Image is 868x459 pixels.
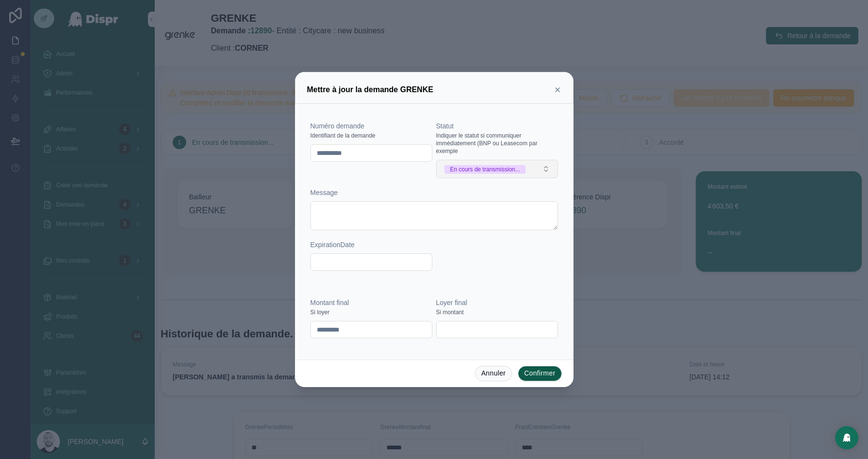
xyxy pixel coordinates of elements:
[436,122,454,130] span: Statut
[475,366,512,381] button: Annuler
[310,241,355,249] span: ExpirationDate
[310,132,376,139] span: Identifiant de la demande
[310,122,365,130] span: Numéro demande
[436,132,558,155] span: Indiquer le statut si communiquer immédiatement (BNP ou Leasecom par exemple
[310,189,338,196] span: Message
[310,308,330,316] span: Si loyer
[436,299,468,306] span: Loyer final
[310,299,349,306] span: Montant final
[307,84,433,96] h3: Mettre à jour la demande GRENKE
[450,165,520,174] div: En cours de transmission...
[436,160,558,178] button: Select Button
[835,426,858,449] div: Open Intercom Messenger
[518,366,562,381] button: Confirmer
[436,308,464,316] span: Si montant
